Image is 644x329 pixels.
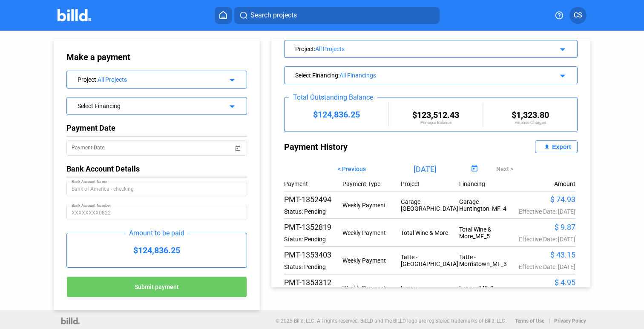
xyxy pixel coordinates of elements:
[517,263,576,270] div: Effective Date: [DATE]
[342,257,401,264] div: Weekly Payment
[234,139,242,147] button: Open calendar
[66,52,175,62] div: Make a payment
[459,285,517,292] div: Loewe_MF_3
[61,318,80,324] img: logo
[517,223,576,232] div: $ 9.87
[96,76,98,83] span: :
[315,46,540,52] div: All Projects
[401,285,459,292] div: Loewe
[284,208,342,215] div: Status: Pending
[314,46,315,52] span: :
[401,229,459,236] div: Total Wine & More
[226,100,236,110] mat-icon: arrow_drop_down
[338,72,339,79] span: :
[556,69,566,80] mat-icon: arrow_drop_down
[459,226,517,240] div: Total Wine & More_MF_5
[556,43,566,53] mat-icon: arrow_drop_down
[459,254,517,267] div: Tatte - Morristown_MF_3
[554,318,586,324] b: Privacy Policy
[401,180,459,187] div: Project
[483,120,577,125] div: Finance Charges
[496,166,513,172] span: Next >
[542,142,552,152] mat-icon: file_upload
[339,72,540,79] div: All Financings
[66,123,247,132] div: Payment Date
[226,74,236,84] mat-icon: arrow_drop_down
[549,318,550,324] p: |
[276,318,506,324] p: © 2025 Billd, LLC. All rights reserved. BILLD and the BILLD logo are registered trademarks of Bil...
[401,198,459,212] div: Garage - [GEOGRAPHIC_DATA]
[284,180,342,187] div: Payment
[517,208,576,215] div: Effective Date: [DATE]
[78,101,220,109] div: Select Financing
[289,93,377,101] div: Total Outstanding Balance
[295,70,540,79] div: Select Financing
[389,110,483,120] div: $123,512.43
[517,250,576,259] div: $ 43.15
[342,229,401,236] div: Weekly Payment
[295,44,540,52] div: Project
[554,180,575,187] div: Amount
[338,166,366,172] span: < Previous
[515,318,544,324] b: Terms of Use
[389,120,483,125] div: Principal Balance
[342,180,401,187] div: Payment Type
[459,180,517,187] div: Financing
[66,276,247,298] button: Submit payment
[284,223,342,232] div: PMT-1352819
[483,110,577,120] div: $1,323.80
[285,109,388,120] div: $124,836.25
[284,140,431,153] div: Payment History
[459,198,517,212] div: Garage - Huntington_MF_4
[342,285,401,292] div: Weekly Payment
[284,236,342,243] div: Status: Pending
[284,278,342,287] div: PMT-1353312
[78,74,220,83] div: Project
[342,202,401,209] div: Weekly Payment
[284,263,342,270] div: Status: Pending
[517,236,576,243] div: Effective Date: [DATE]
[535,140,578,153] button: Export
[552,143,571,150] div: Export
[569,7,586,24] button: CS
[284,195,342,204] div: PMT-1352494
[284,250,342,259] div: PMT-1353403
[234,7,440,24] button: Search projects
[331,162,372,176] button: < Previous
[574,10,582,20] span: CS
[67,233,247,267] div: $124,836.25
[98,76,220,83] div: All Projects
[517,278,576,287] div: $ 4.95
[250,10,297,20] span: Search projects
[517,195,576,204] div: $ 74.93
[66,164,247,173] div: Bank Account Details
[401,254,459,267] div: Tatte - [GEOGRAPHIC_DATA]
[490,162,520,176] button: Next >
[469,163,480,175] button: Open calendar
[57,9,91,21] img: Billd Company Logo
[135,284,179,291] span: Submit payment
[125,229,189,237] div: Amount to be paid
